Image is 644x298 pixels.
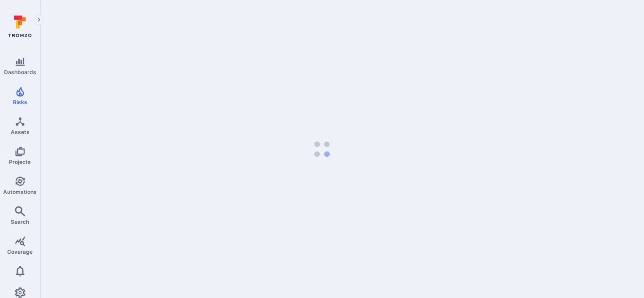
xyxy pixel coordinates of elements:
[3,189,37,195] span: Automations
[34,14,44,25] button: Expand navigation menu
[11,129,30,135] span: Assets
[13,99,27,105] span: Risks
[9,159,31,165] span: Projects
[11,218,29,225] span: Search
[7,248,33,255] span: Coverage
[36,16,42,24] i: Expand navigation menu
[4,69,36,76] span: Dashboards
